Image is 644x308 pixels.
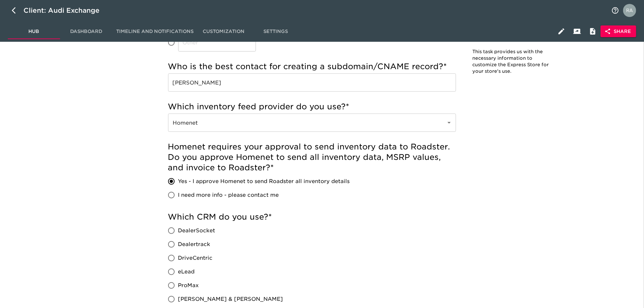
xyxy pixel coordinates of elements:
[606,27,631,36] span: Share
[178,254,213,262] span: DriveCentric
[178,191,279,199] span: I need more info - please contact me
[473,49,551,75] p: This task provides us with the necessary information to customize the Express Store for your stor...
[24,5,109,16] div: Client: Audi Exchange
[445,118,454,127] button: Open
[168,212,456,222] h5: Which CRM do you use?
[585,23,601,39] button: Internal Notes and Comments
[178,268,195,276] span: eLead
[178,295,283,303] span: [PERSON_NAME] & [PERSON_NAME]
[168,101,456,112] h5: Which inventory feed provider do you use?
[569,23,585,39] button: Client View
[168,142,456,173] h5: Homenet requires your approval to send inventory data to Roadster. Do you approve Homenet to send...
[168,61,456,72] h5: Who is the best contact for creating a subdomain/CNAME record?
[178,240,211,248] span: Dealertrack
[554,23,569,39] button: Edit Hub
[607,3,623,18] button: notifications
[116,27,194,36] span: Timeline and Notifications
[601,25,636,38] button: Share
[201,27,246,36] span: Customization
[178,33,256,52] input: Other
[178,177,350,185] span: Yes - I approve Homenet to send Roadster all inventory details
[178,282,199,289] span: ProMax
[12,27,56,36] span: Hub
[254,27,298,36] span: Settings
[64,27,108,36] span: Dashboard
[623,4,636,17] img: Profile
[178,227,215,235] span: DealerSocket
